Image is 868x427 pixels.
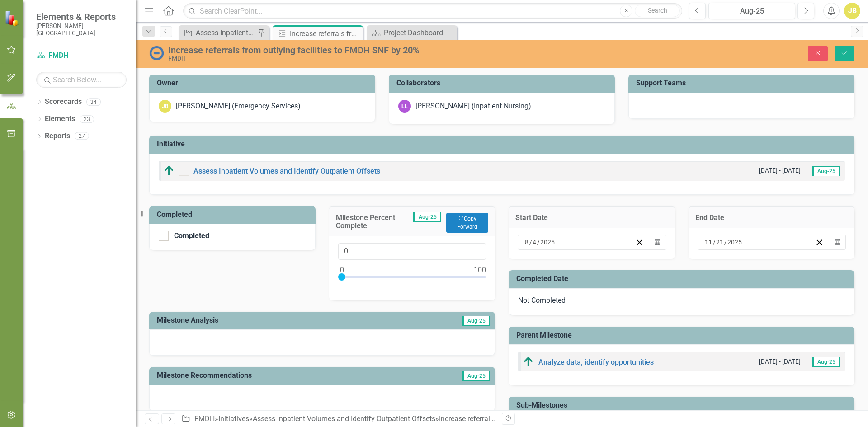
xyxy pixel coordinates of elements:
[648,7,667,14] span: Search
[636,79,850,87] h3: Support Teams
[537,238,540,246] span: /
[45,114,75,124] a: Elements
[516,275,850,283] h3: Completed Date
[45,97,82,107] a: Scorecards
[157,371,414,380] h3: Milestone Recommendations
[695,214,848,222] h3: End Date
[396,79,610,87] h3: Collaborators
[516,331,850,339] h3: Parent Milestone
[75,132,89,140] div: 27
[523,357,534,367] img: Above Target
[157,316,385,324] h3: Milestone Analysis
[149,46,164,60] img: No Information
[4,9,21,27] img: ClearPoint Strategy
[176,101,301,112] div: [PERSON_NAME] (Emergency Services)
[812,166,840,176] span: Aug-25
[194,414,215,423] a: FMDH
[708,3,795,19] button: Aug-25
[712,6,792,17] div: Aug-25
[80,115,94,123] div: 23
[759,166,801,175] small: [DATE] - [DATE]
[724,238,727,246] span: /
[168,55,545,62] div: FMDH
[812,357,840,367] span: Aug-25
[384,27,455,38] div: Project Dashboard
[157,140,850,148] h3: Initiative
[713,238,716,246] span: /
[196,27,255,38] div: Assess Inpatient Volumes and Identify Outpatient Offsets
[439,414,638,423] div: Increase referrals from outlying facilities to FMDH SNF by 20%
[759,357,801,366] small: [DATE] - [DATE]
[157,79,371,87] h3: Owner
[164,165,175,176] img: Above Target
[415,101,531,112] div: [PERSON_NAME] (Inpatient Nursing)
[218,414,249,423] a: Initiatives
[159,100,171,113] div: JB
[36,22,127,37] small: [PERSON_NAME][GEOGRAPHIC_DATA]
[369,27,455,38] a: Project Dashboard
[45,131,70,141] a: Reports
[168,45,545,55] div: Increase referrals from outlying facilities to FMDH SNF by 20%
[446,213,488,233] button: Copy Forward
[398,100,411,113] div: LL
[181,27,255,38] a: Assess Inpatient Volumes and Identify Outpatient Offsets
[462,371,490,381] span: Aug-25
[413,212,441,222] span: Aug-25
[515,214,668,222] h3: Start Date
[462,316,490,326] span: Aug-25
[635,5,680,17] button: Search
[253,414,435,423] a: Assess Inpatient Volumes and Identify Outpatient Offsets
[183,3,682,19] input: Search ClearPoint...
[290,28,361,39] div: Increase referrals from outlying facilities to FMDH SNF by 20%
[181,414,495,424] div: » » »
[336,214,414,230] h3: Milestone Percent Complete
[538,358,654,366] a: Analyze data; identify opportunities
[157,211,311,219] h3: Completed
[193,167,380,175] a: Assess Inpatient Volumes and Identify Outpatient Offsets
[516,401,850,409] h3: Sub-Milestones
[529,238,532,246] span: /
[509,288,854,315] div: Not Completed
[36,72,127,88] input: Search Below...
[844,3,860,19] button: JB
[86,98,101,106] div: 34
[36,11,127,22] span: Elements & Reports
[36,51,127,61] a: FMDH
